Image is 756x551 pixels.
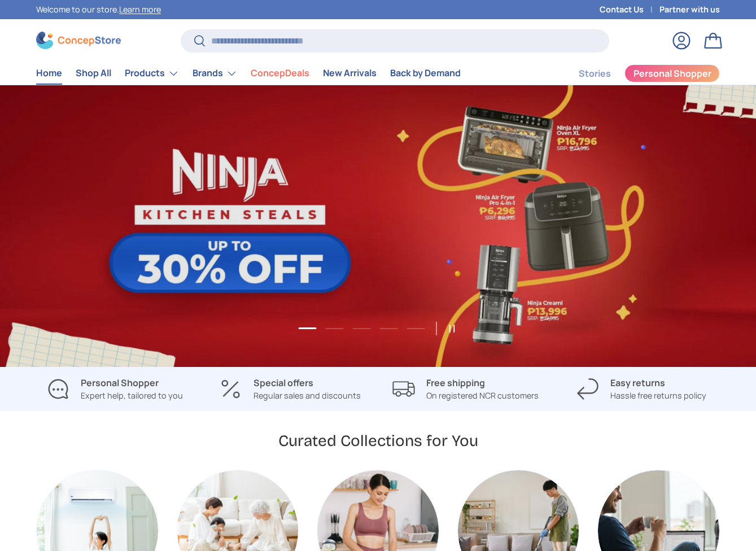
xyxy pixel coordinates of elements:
h2: Curated Collections for You [278,431,478,451]
summary: Products [118,62,186,85]
p: Regular sales and discounts [254,390,361,402]
strong: Free shipping [426,377,485,389]
p: On registered NCR customers [426,390,539,402]
summary: Brands [186,62,244,85]
a: Products [125,62,179,85]
nav: Primary [36,62,461,85]
a: Special offers Regular sales and discounts [212,376,369,402]
strong: Personal Shopper [81,377,159,389]
img: ConcepStore [36,32,121,49]
nav: Secondary [552,62,720,85]
strong: Easy returns [610,377,665,389]
a: Free shipping On registered NCR customers [387,376,545,402]
p: Expert help, tailored to you [81,390,183,402]
a: Stories [579,63,611,85]
a: Back by Demand [390,62,461,84]
a: Shop All [76,62,111,84]
a: Home [36,62,62,84]
a: Personal Shopper Expert help, tailored to you [36,376,194,402]
a: Partner with us [659,3,720,16]
a: Learn more [119,4,161,15]
span: Personal Shopper [633,69,711,78]
strong: Special offers [254,377,313,389]
a: New Arrivals [323,62,377,84]
a: Easy returns Hassle free returns policy [562,376,720,402]
p: Hassle free returns policy [610,390,706,402]
p: Welcome to our store. [36,3,161,16]
a: Brands [193,62,237,85]
a: Contact Us [600,3,659,16]
a: Personal Shopper [624,64,720,82]
a: ConcepDeals [251,62,309,84]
